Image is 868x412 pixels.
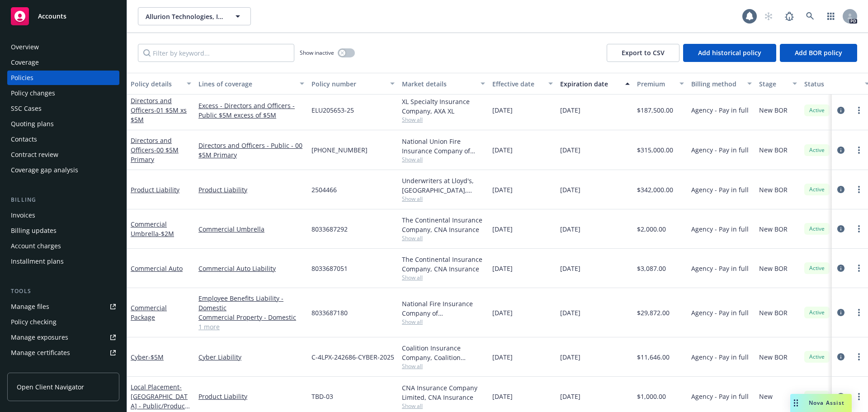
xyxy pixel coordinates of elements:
div: Lines of coverage [198,79,294,89]
span: C-4LPX-242686-CYBER-2025 [311,352,394,362]
span: Show all [402,116,485,123]
span: Agency - Pay in full [691,185,749,194]
a: circleInformation [835,105,846,116]
div: Underwriters at Lloyd's, [GEOGRAPHIC_DATA], [PERSON_NAME] of [GEOGRAPHIC_DATA], Clinical Trials I... [402,176,485,195]
div: Manage BORs [11,361,53,375]
span: $3,087.00 [637,264,666,273]
span: $315,000.00 [637,145,673,155]
span: Agency - Pay in full [691,145,749,155]
a: Product Liability [198,185,304,194]
span: Agency - Pay in full [691,392,749,401]
span: $342,000.00 [637,185,673,194]
a: circleInformation [835,263,846,274]
span: Agency - Pay in full [691,105,749,115]
div: Drag to move [790,394,802,412]
a: Account charges [7,239,119,253]
span: Show all [402,156,485,163]
span: Accounts [38,13,66,20]
a: Search [801,7,819,25]
span: New BOR [759,264,788,273]
div: The Continental Insurance Company, CNA Insurance [402,255,485,274]
div: National Fire Insurance Company of [GEOGRAPHIC_DATA], CNA Insurance [402,299,485,318]
a: Policy changes [7,86,119,100]
a: circleInformation [835,307,846,318]
a: Product Liability [198,392,304,401]
a: Coverage [7,55,119,70]
div: The Continental Insurance Company, CNA Insurance [402,215,485,234]
span: Nova Assist [809,399,844,407]
span: Agency - Pay in full [691,352,749,362]
span: - 01 $5M xs $5M [131,106,187,124]
button: Add BOR policy [780,44,857,62]
a: Invoices [7,208,119,223]
div: Billing updates [11,223,57,238]
span: New BOR [759,224,788,234]
span: [DATE] [560,352,580,362]
div: Expiration date [560,79,620,89]
span: Show all [402,195,485,203]
a: 1 more [198,322,304,331]
div: Policy number [311,79,385,89]
span: [DATE] [560,105,580,115]
a: more [854,351,864,362]
span: New BOR [759,185,788,194]
button: Policy details [127,73,195,95]
a: Start snowing [759,7,778,25]
div: Contract review [11,147,58,162]
div: Premium [637,79,674,89]
span: $1,000.00 [637,392,666,401]
button: Lines of coverage [195,73,308,95]
span: Active [808,393,826,401]
a: more [854,391,864,402]
span: Active [808,185,826,194]
a: circleInformation [835,223,846,234]
a: Manage exposures [7,330,119,345]
span: $29,872.00 [637,308,670,317]
a: Manage files [7,299,119,314]
div: Billing method [691,79,742,89]
div: CNA Insurance Company Limited, CNA Insurance [402,383,485,402]
button: Market details [398,73,489,95]
span: Show all [402,234,485,242]
div: Overview [11,40,39,54]
div: Stage [759,79,787,89]
div: Effective date [492,79,543,89]
span: Active [808,106,826,114]
a: Policies [7,71,119,85]
a: Quoting plans [7,117,119,131]
a: Cyber [131,353,164,361]
span: ELU205653-25 [311,105,354,115]
span: [DATE] [492,392,513,401]
button: Expiration date [557,73,633,95]
button: Export to CSV [607,44,679,62]
span: Allurion Technologies, Inc. [146,12,224,21]
a: more [854,307,864,318]
a: more [854,263,864,274]
span: Active [808,225,826,233]
span: Open Client Navigator [17,382,84,392]
a: circleInformation [835,145,846,156]
div: Manage files [11,299,49,314]
a: Employee Benefits Liability - Domestic [198,294,304,313]
span: New BOR [759,352,788,362]
a: Manage BORs [7,361,119,375]
div: Installment plans [11,254,64,269]
a: Switch app [822,7,840,25]
input: Filter by keyword... [138,44,294,62]
span: Agency - Pay in full [691,308,749,317]
a: circleInformation [835,184,846,195]
span: [DATE] [560,392,580,401]
span: Show all [402,274,485,281]
div: Policy checking [11,315,57,329]
span: - $5M [148,353,164,361]
button: Stage [755,73,801,95]
a: Installment plans [7,254,119,269]
div: XL Specialty Insurance Company, AXA XL [402,97,485,116]
span: New BOR [759,105,788,115]
div: Coalition Insurance Company, Coalition Insurance Solutions (Carrier) [402,343,485,362]
span: $187,500.00 [637,105,673,115]
a: Cyber Liability [198,352,304,362]
span: [DATE] [560,308,580,317]
a: Commercial Auto Liability [198,264,304,273]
